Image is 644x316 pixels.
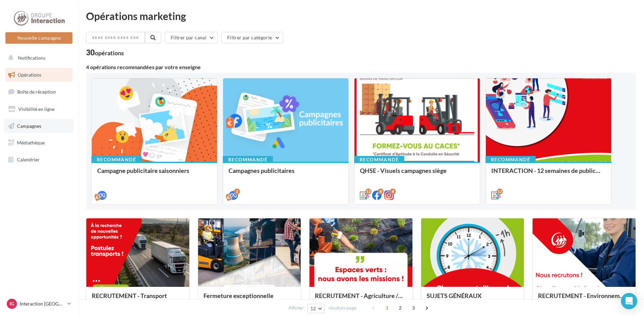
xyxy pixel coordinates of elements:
span: Calendrier [17,157,40,162]
span: Notifications [18,55,45,61]
div: 12 [365,189,371,195]
div: 12 [497,189,503,195]
a: Campagnes [4,119,74,133]
span: résultats/page [328,305,357,311]
div: RECRUTEMENT - Environnement [538,292,630,306]
p: Interaction [GEOGRAPHIC_DATA] [20,300,65,307]
span: Opérations [18,72,41,78]
span: Visibilité en ligne [18,106,55,112]
span: Médiathèque [17,140,45,145]
a: IG Interaction [GEOGRAPHIC_DATA] [5,297,72,310]
div: 2 [234,189,240,195]
div: opérations [95,50,124,56]
button: Filtrer par canal [165,32,218,43]
div: RECRUTEMENT - Transport [92,292,184,306]
div: 8 [378,189,384,195]
a: Calendrier [4,153,74,167]
div: Campagnes publicitaires [229,167,343,181]
span: 3 [408,302,419,313]
div: 30 [86,49,124,56]
span: IG [9,300,14,307]
div: Fermeture exceptionnelle [203,292,296,306]
a: Opérations [4,68,74,82]
div: 4 opérations recommandées par votre enseigne [86,64,636,70]
span: Campagnes [17,123,41,129]
a: Médiathèque [4,136,74,150]
div: Campagne publicitaire saisonniers [97,167,212,181]
button: Notifications [4,51,71,65]
button: Nouvelle campagne [5,32,72,44]
a: Boîte de réception [4,84,74,99]
span: 12 [310,306,316,311]
div: QHSE - Visuels campagnes siège [360,167,474,181]
div: Open Intercom Messenger [621,293,637,309]
button: 12 [307,304,325,313]
span: Afficher [288,305,304,311]
span: 2 [395,302,406,313]
div: RECRUTEMENT - Agriculture / Espaces verts [315,292,407,306]
div: Opérations marketing [86,11,636,21]
div: Recommandé [354,156,404,163]
div: Recommandé [91,156,142,163]
span: 1 [382,302,392,313]
div: SUJETS GÉNÉRAUX [427,292,519,306]
div: 8 [390,189,396,195]
span: Boîte de réception [17,89,56,95]
a: Visibilité en ligne [4,102,74,116]
div: INTERACTION - 12 semaines de publication [491,167,606,181]
button: Filtrer par catégorie [221,32,283,43]
div: Recommandé [486,156,536,163]
div: Recommandé [223,156,273,163]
